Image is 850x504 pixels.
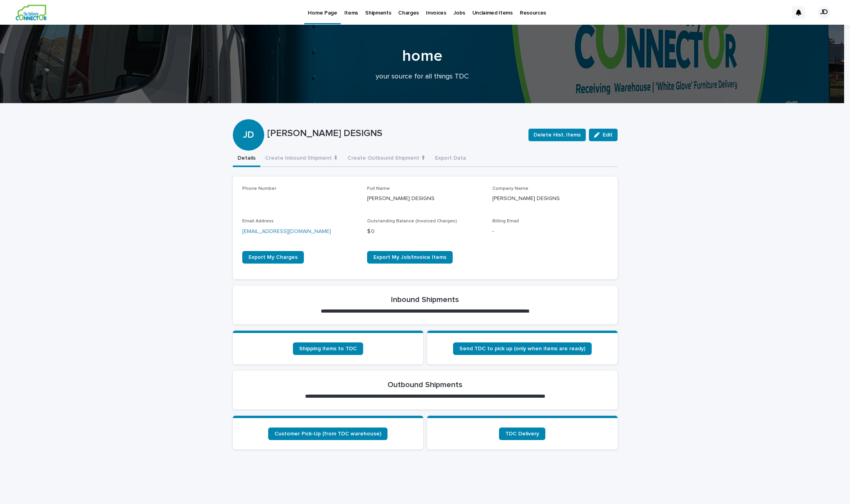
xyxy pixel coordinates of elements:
[528,129,586,141] button: Delete Hist. Items
[367,251,453,264] a: Export My Job/Invoice Items
[293,342,363,355] a: Shipping items to TDC
[818,6,830,19] div: JD
[492,219,519,224] span: Billing Email
[242,229,331,234] a: [EMAIL_ADDRESS][DOMAIN_NAME]
[242,251,304,264] a: Export My Charges
[603,132,612,138] span: Edit
[367,186,390,191] span: Full Name
[267,128,522,139] p: [PERSON_NAME] DESIGNS
[265,73,579,81] p: your source for all things TDC
[367,219,457,224] span: Outstanding Balance (Invoiced Charges)
[430,151,471,167] button: Export Data
[233,98,264,141] div: JD
[589,129,618,141] button: Edit
[492,227,608,236] p: -
[505,431,539,437] span: TDC Delivery
[499,428,545,440] a: TDC Delivery
[299,346,357,351] span: Shipping items to TDC
[242,219,274,224] span: Email Address
[492,186,528,191] span: Company Name
[233,151,260,167] button: Details
[242,186,276,191] span: Phone Number
[453,342,592,355] a: Send TDC to pick up (only when items are ready)
[459,346,585,351] span: Send TDC to pick up (only when items are ready)
[391,295,459,304] h2: Inbound Shipments
[373,255,446,260] span: Export My Job/Invoice Items
[16,5,47,20] img: aCWQmA6OSGG0Kwt8cj3c
[260,151,343,167] button: Create Inbound Shipment ⬇
[249,255,298,260] span: Export My Charges
[367,227,483,236] p: $ 0
[230,47,614,66] h1: home
[343,151,430,167] button: Create Outbound Shipment ⬆
[388,380,462,389] h2: Outbound Shipments
[492,195,608,203] p: [PERSON_NAME] DESIGNS
[367,195,483,203] p: [PERSON_NAME] DESIGNS
[534,131,581,139] span: Delete Hist. Items
[268,428,388,440] a: Customer Pick-Up (from TDC warehouse)
[274,431,381,437] span: Customer Pick-Up (from TDC warehouse)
